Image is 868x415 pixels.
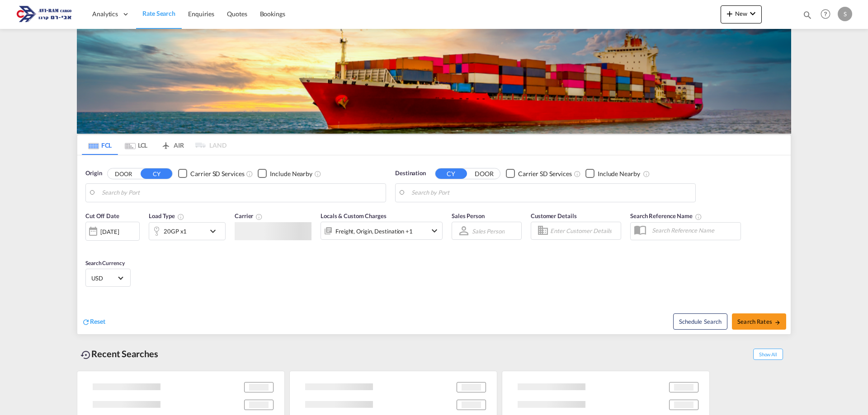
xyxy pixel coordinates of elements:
md-select: Sales Person [471,224,505,238]
md-checkbox: Checkbox No Ink [585,169,640,178]
div: Carrier SD Services [190,169,244,178]
img: 166978e0a5f911edb4280f3c7a976193.png [14,4,75,24]
span: Sales Person [452,212,485,219]
div: 20GP x1 [164,225,187,238]
md-tab-item: FCL [82,135,118,155]
div: Freight Origin Destination Factory Stuffing [335,225,413,238]
md-datepicker: Select [85,240,92,252]
div: [DATE] [100,228,119,236]
md-icon: Unchecked: Search for CY (Container Yard) services for all selected carriers.Checked : Search for... [574,170,581,177]
md-checkbox: Checkbox No Ink [178,169,244,178]
input: Search Reference Name [647,224,741,237]
div: Freight Origin Destination Factory Stuffingicon-chevron-down [321,222,443,240]
md-icon: icon-chevron-down [747,8,758,19]
div: icon-magnify [802,10,812,23]
span: Show All [753,349,783,360]
button: CY [141,168,172,179]
div: S [838,7,852,21]
div: Include Nearby [598,169,640,178]
md-tab-item: LCL [118,135,154,155]
md-select: Select Currency: $ USDUnited States Dollar [90,271,126,284]
md-icon: Unchecked: Ignores neighbouring ports when fetching rates.Checked : Includes neighbouring ports w... [314,170,321,177]
span: Enquiries [188,10,214,18]
span: Analytics [92,9,118,19]
button: DOOR [108,168,139,179]
div: Origin DOOR CY Checkbox No InkUnchecked: Search for CY (Container Yard) services for all selected... [77,155,791,334]
md-checkbox: Checkbox No Ink [506,169,572,178]
span: Reset [90,317,105,325]
md-icon: icon-arrow-right [774,319,781,326]
div: Include Nearby [270,169,312,178]
span: Search Rates [737,318,781,325]
md-icon: icon-refresh [82,318,90,326]
div: icon-refreshReset [82,317,105,327]
md-checkbox: Checkbox No Ink [258,169,312,178]
button: CY [435,168,467,179]
span: Bookings [260,10,285,18]
span: Quotes [227,10,247,18]
span: Customer Details [531,212,576,219]
button: Search Ratesicon-arrow-right [732,313,786,330]
md-icon: icon-information-outline [177,213,184,220]
span: New [724,10,758,17]
span: Rate Search [142,9,175,17]
span: Search Currency [85,260,125,266]
span: Carrier [235,212,263,219]
input: Enter Customer Details [550,224,618,238]
div: Help [818,6,838,23]
div: Carrier SD Services [518,169,572,178]
span: Locals & Custom Charges [321,212,387,219]
span: USD [91,274,117,282]
span: Help [818,6,833,22]
button: DOOR [468,168,500,179]
div: 20GP x1icon-chevron-down [149,222,226,240]
md-pagination-wrapper: Use the left and right arrow keys to navigate between tabs [82,135,226,155]
div: [DATE] [85,222,140,241]
img: LCL+%26+FCL+BACKGROUND.png [77,29,791,134]
md-icon: icon-magnify [802,10,812,20]
md-tab-item: AIR [154,135,190,155]
span: Cut Off Date [85,212,119,219]
md-icon: icon-chevron-down [429,225,440,236]
md-icon: Your search will be saved by the below given name [695,213,702,220]
md-icon: Unchecked: Search for CY (Container Yard) services for all selected carriers.Checked : Search for... [246,170,253,177]
button: icon-plus 400-fgNewicon-chevron-down [721,5,762,23]
md-icon: icon-plus 400-fg [724,8,735,19]
md-icon: icon-chevron-down [208,226,223,237]
md-icon: Unchecked: Ignores neighbouring ports when fetching rates.Checked : Includes neighbouring ports w... [643,170,650,177]
input: Search by Port [102,186,381,200]
span: Search Reference Name [630,212,702,219]
input: Search by Port [411,186,691,200]
span: Load Type [149,212,184,219]
span: Origin [85,169,102,178]
div: Recent Searches [77,344,162,364]
span: Destination [395,169,426,178]
md-icon: icon-backup-restore [80,350,91,360]
md-icon: The selected Trucker/Carrierwill be displayed in the rate results If the rates are from another f... [255,213,263,220]
button: Note: By default Schedule search will only considerorigin ports, destination ports and cut off da... [673,313,727,330]
md-icon: icon-airplane [160,140,171,147]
